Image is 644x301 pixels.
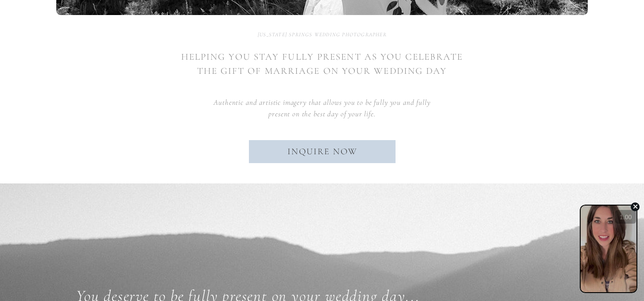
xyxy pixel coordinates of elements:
[209,97,435,124] p: Authentic and artistic imagery that allows you to be fully you and fully present on the best day ...
[575,200,642,299] iframe: chipbot-button-iframe
[179,50,465,85] p: helping you stay fully present as you celebrate the gift of marriage on your wedding day
[253,30,391,38] h2: [US_STATE] Springs wedding photographer
[285,145,360,158] a: INQUIRE NOW
[411,189,525,196] h2: [US_STATE] Springs wedding photographer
